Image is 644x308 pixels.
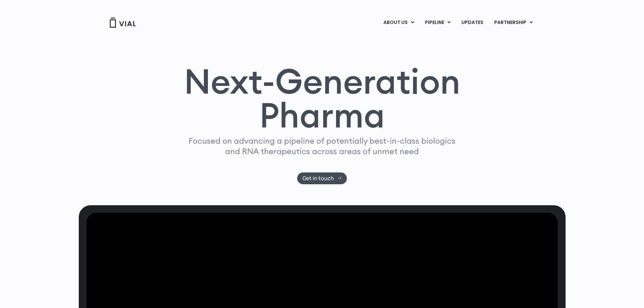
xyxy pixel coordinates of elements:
img: Vial Logo [109,18,136,28]
a: Get in touch [297,172,347,184]
p: Focused on advancing a pipeline of potentially best-in-class biologics and RNA therapeutics acros... [186,136,458,157]
a: UPDATES [456,17,488,28]
h1: Next-Generation Pharma [176,64,469,133]
a: PIPELINEMenu Toggle [420,17,456,28]
span: Get in touch [303,176,334,181]
a: PARTNERSHIPMenu Toggle [489,17,538,28]
a: ABOUT USMenu Toggle [378,17,419,28]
